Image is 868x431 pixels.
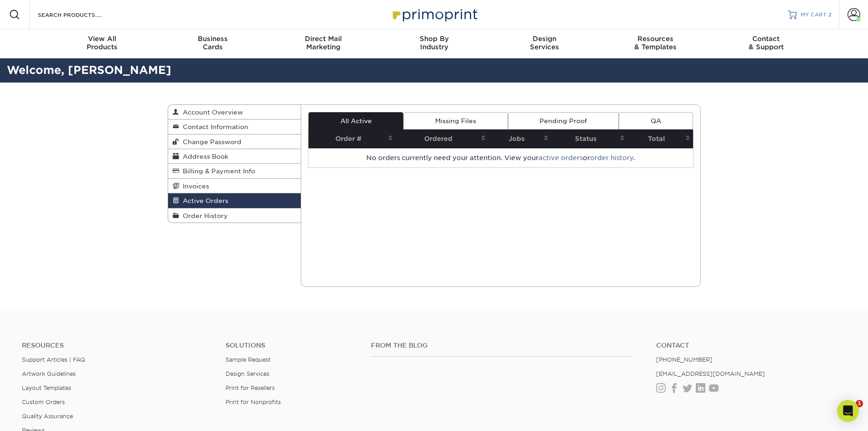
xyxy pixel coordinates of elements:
[47,35,158,51] div: Products
[837,400,859,422] div: Open Intercom Messenger
[22,370,76,377] a: Artwork Guidelines
[226,356,271,363] a: Sample Request
[489,35,600,51] div: Services
[828,11,832,18] span: 2
[179,109,243,116] span: Account Overview
[600,35,711,51] div: & Templates
[403,112,508,130] a: Missing Files
[179,153,228,160] span: Address Book
[47,29,158,58] a: View AllProducts
[179,212,228,219] span: Order History
[656,356,713,363] a: [PHONE_NUMBER]
[489,35,600,43] span: Design
[226,342,357,349] h4: Solutions
[371,342,632,349] h4: From the Blog
[22,356,85,363] a: Support Articles | FAQ
[539,154,583,161] a: active orders
[179,182,209,190] span: Invoices
[379,35,489,51] div: Industry
[600,35,711,43] span: Resources
[268,29,379,58] a: Direct MailMarketing
[711,35,822,51] div: & Support
[590,154,633,161] a: order history
[226,384,275,391] a: Print for Resellers
[179,167,255,175] span: Billing & Payment Info
[22,384,71,391] a: Layout Templates
[157,29,268,58] a: BusinessCards
[856,400,863,407] span: 1
[268,35,379,43] span: Direct Mail
[308,130,395,148] th: Order #
[168,105,301,119] a: Account Overview
[268,35,379,51] div: Marketing
[22,342,212,349] h4: Resources
[157,35,268,51] div: Cards
[168,135,301,149] a: Change Password
[489,29,600,58] a: DesignServices
[179,123,248,130] span: Contact Information
[619,112,693,130] a: QA
[801,11,827,19] span: MY CART
[47,35,158,43] span: View All
[179,197,228,204] span: Active Orders
[656,342,846,349] a: Contact
[551,130,627,148] th: Status
[711,29,822,58] a: Contact& Support
[168,208,301,223] a: Order History
[179,138,241,145] span: Change Password
[488,130,551,148] th: Jobs
[308,148,693,167] td: No orders currently need your attention. View your or .
[37,9,126,20] input: SEARCH PRODUCTS.....
[711,35,822,43] span: Contact
[656,370,765,377] a: [EMAIL_ADDRESS][DOMAIN_NAME]
[395,130,488,148] th: Ordered
[168,149,301,164] a: Address Book
[168,164,301,178] a: Billing & Payment Info
[389,5,480,24] img: Primoprint
[226,370,269,377] a: Design Services
[168,193,301,208] a: Active Orders
[627,130,693,148] th: Total
[508,112,619,130] a: Pending Proof
[600,29,711,58] a: Resources& Templates
[379,29,489,58] a: Shop ByIndustry
[168,179,301,193] a: Invoices
[157,35,268,43] span: Business
[308,112,403,130] a: All Active
[168,119,301,134] a: Contact Information
[379,35,489,43] span: Shop By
